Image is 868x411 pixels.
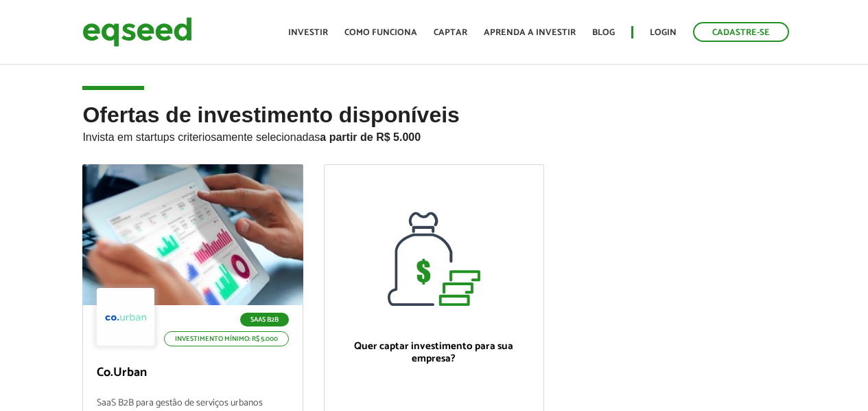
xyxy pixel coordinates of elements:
h2: Ofertas de investimento disponíveis [82,103,785,164]
img: EqSeed [82,14,192,50]
a: Como funciona [344,28,417,37]
p: Co.Urban [97,366,288,381]
a: Aprenda a investir [484,28,576,37]
a: Captar [434,28,467,37]
a: Blog [592,28,615,37]
p: SaaS B2B [240,313,289,326]
a: Cadastre-se [693,22,789,42]
a: Investir [288,28,328,37]
p: Investimento mínimo: R$ 5.000 [164,331,289,346]
strong: a partir de R$ 5.000 [320,131,421,143]
p: Invista em startups criteriosamente selecionadas [82,127,785,144]
a: Login [650,28,677,37]
p: Quer captar investimento para sua empresa? [338,340,530,365]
